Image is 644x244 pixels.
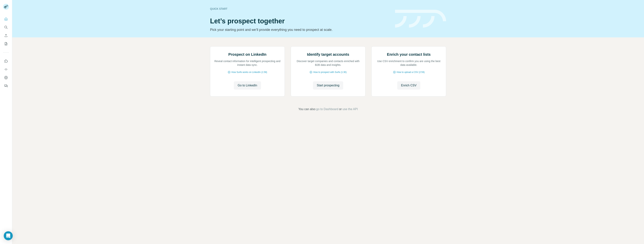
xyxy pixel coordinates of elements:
h2: Enrich your contact lists [387,52,431,57]
div: Open Intercom Messenger [4,231,13,240]
button: Use Surfe on LinkedIn [3,58,9,65]
h1: Let’s prospect together [210,17,391,25]
button: use the API [342,107,358,111]
span: Start prospecting [317,83,339,88]
button: My lists [3,40,9,47]
button: Use Surfe API [3,66,9,73]
button: Enrich CSV [397,81,420,90]
h2: Prospect on LinkedIn [228,52,266,57]
span: How Surfe works on LinkedIn (1:58) [231,70,267,74]
span: How to prospect with Surfe (1:30) [313,70,347,74]
button: Search [3,24,9,31]
span: Go to LinkedIn [238,83,257,88]
p: Discover target companies and contacts enriched with B2B data and insights. [295,59,362,67]
div: Quick start [210,7,391,11]
button: Enrich CSV [3,32,9,39]
p: Pick your starting point and we’ll provide everything you need to prospect at scale. [210,27,391,32]
img: banner [395,10,446,28]
button: Start prospecting [313,81,343,90]
span: or [339,107,342,111]
h2: Identify target accounts [307,52,349,57]
button: Quick start [3,16,9,22]
p: Reveal contact information for intelligent prospecting and instant data sync. [214,59,281,67]
span: Enrich CSV [401,83,417,88]
span: You can also [298,107,315,111]
button: go to Dashboard [316,107,338,111]
button: Feedback [3,82,9,89]
button: Go to LinkedIn [234,81,261,90]
span: How to upload a CSV (2:59) [397,70,425,74]
p: Use CSV enrichment to confirm you are using the best data available. [375,59,442,67]
button: Dashboard [3,74,9,81]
